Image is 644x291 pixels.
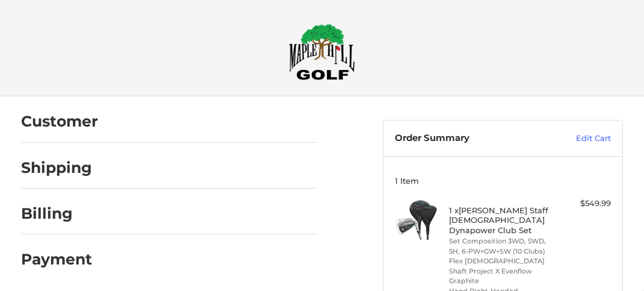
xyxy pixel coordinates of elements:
[21,112,98,131] h2: Customer
[395,133,542,145] h3: Order Summary
[21,250,92,269] h2: Payment
[449,205,554,235] h4: 1 x [PERSON_NAME] Staff [DEMOGRAPHIC_DATA] Dynapower Club Set
[395,176,611,186] h3: 1 Item
[21,158,92,177] h2: Shipping
[21,204,91,223] h2: Billing
[449,266,554,286] li: Shaft Project X Evenflow Graphite
[557,198,611,210] div: $549.99
[289,23,355,80] img: Maple Hill Golf
[542,133,611,145] a: Edit Cart
[449,236,554,256] li: Set Composition 3WD, 5WD, 5H, 6-PW+GW+SW (10 Clubs)
[449,256,554,266] li: Flex [DEMOGRAPHIC_DATA]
